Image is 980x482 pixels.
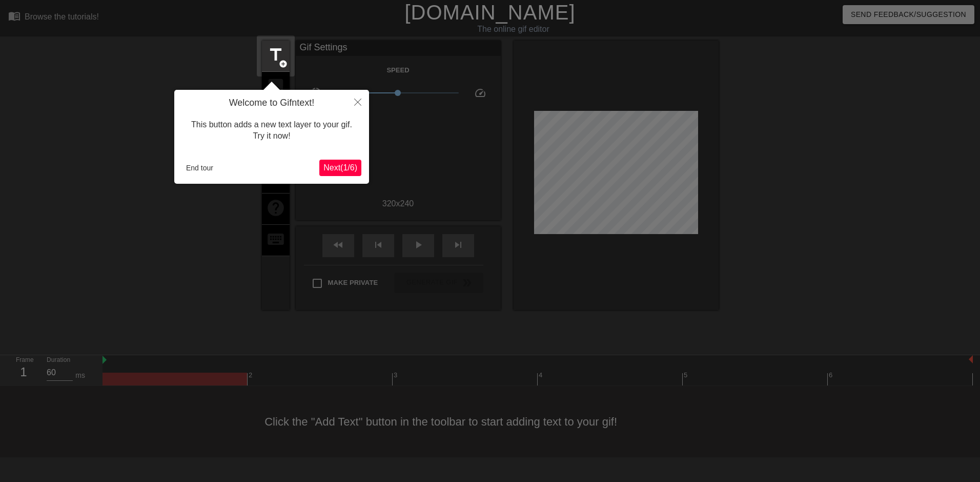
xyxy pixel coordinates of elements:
button: End tour [182,160,217,176]
button: Next [319,160,361,176]
button: Close [346,90,369,113]
span: Next ( 1 / 6 ) [323,163,357,172]
div: This button adds a new text layer to your gif. Try it now! [182,109,361,152]
h4: Welcome to Gifntext! [182,98,361,109]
